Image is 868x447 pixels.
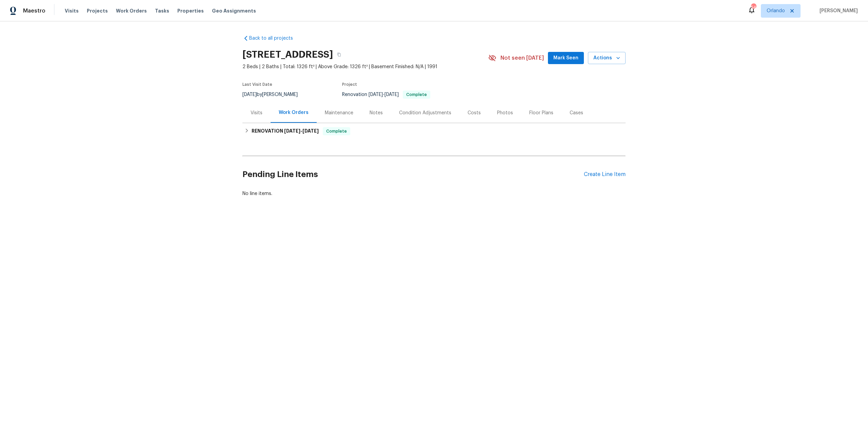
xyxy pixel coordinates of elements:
[242,82,272,86] span: Last Visit Date
[751,4,756,11] div: 54
[65,7,79,14] span: Visits
[116,7,147,14] span: Work Orders
[369,92,383,97] span: [DATE]
[242,190,626,197] div: No line items.
[468,110,481,116] div: Costs
[497,110,513,116] div: Photos
[242,51,333,58] h2: [STREET_ADDRESS]
[584,171,626,178] div: Create Line Item
[399,110,451,116] div: Condition Adjustments
[370,110,383,116] div: Notes
[284,129,319,133] span: -
[342,82,357,86] span: Project
[279,109,309,116] div: Work Orders
[242,92,257,97] span: [DATE]
[302,129,319,133] span: [DATE]
[500,55,544,61] span: Not seen [DATE]
[369,92,399,97] span: -
[548,52,584,64] button: Mark Seen
[242,123,626,139] div: RENOVATION [DATE]-[DATE]Complete
[323,128,350,135] span: Complete
[242,35,308,42] a: Back to all projects
[333,48,345,61] button: Copy Address
[242,159,584,190] h2: Pending Line Items
[342,92,430,97] span: Renovation
[242,63,488,70] span: 2 Beds | 2 Baths | Total: 1326 ft² | Above Grade: 1326 ft² | Basement Finished: N/A | 1991
[384,92,399,97] span: [DATE]
[284,129,300,133] span: [DATE]
[817,7,858,14] span: [PERSON_NAME]
[325,110,353,116] div: Maintenance
[588,52,626,64] button: Actions
[177,7,204,14] span: Properties
[252,127,319,135] h6: RENOVATION
[23,7,45,14] span: Maestro
[87,7,108,14] span: Projects
[529,110,553,116] div: Floor Plans
[212,7,256,14] span: Geo Assignments
[242,91,306,99] div: by [PERSON_NAME]
[251,110,262,116] div: Visits
[553,54,578,62] span: Mark Seen
[155,8,169,13] span: Tasks
[570,110,583,116] div: Cases
[593,54,620,62] span: Actions
[767,7,785,14] span: Orlando
[403,93,430,97] span: Complete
